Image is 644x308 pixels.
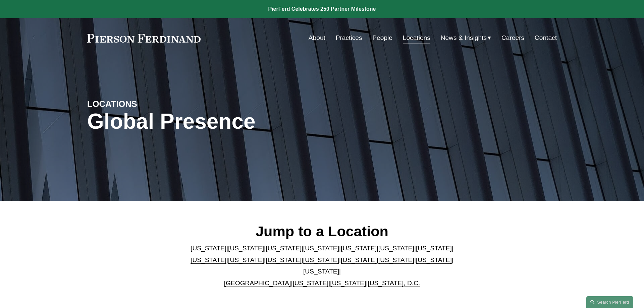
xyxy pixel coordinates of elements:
[441,32,487,44] span: News & Insights
[266,256,302,263] a: [US_STATE]
[185,243,459,289] p: | | | | | | | | | | | | | | | | | |
[87,99,205,109] h4: LOCATIONS
[228,256,264,263] a: [US_STATE]
[228,245,264,252] a: [US_STATE]
[535,32,557,44] a: Contact
[292,280,328,287] a: [US_STATE]
[303,268,339,275] a: [US_STATE]
[185,223,459,240] h2: Jump to a Location
[191,256,226,263] a: [US_STATE]
[191,245,226,252] a: [US_STATE]
[403,32,430,44] a: Locations
[336,32,362,44] a: Practices
[416,245,452,252] a: [US_STATE]
[378,256,414,263] a: [US_STATE]
[87,109,400,134] h1: Global Presence
[266,245,302,252] a: [US_STATE]
[586,296,633,308] a: Search this site
[501,32,524,44] a: Careers
[303,256,339,263] a: [US_STATE]
[341,245,377,252] a: [US_STATE]
[224,280,291,287] a: [GEOGRAPHIC_DATA]
[441,32,491,44] a: folder dropdown
[416,256,452,263] a: [US_STATE]
[341,256,377,263] a: [US_STATE]
[330,280,366,287] a: [US_STATE]
[372,32,392,44] a: People
[368,280,420,287] a: [US_STATE], D.C.
[303,245,339,252] a: [US_STATE]
[378,245,414,252] a: [US_STATE]
[309,32,325,44] a: About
